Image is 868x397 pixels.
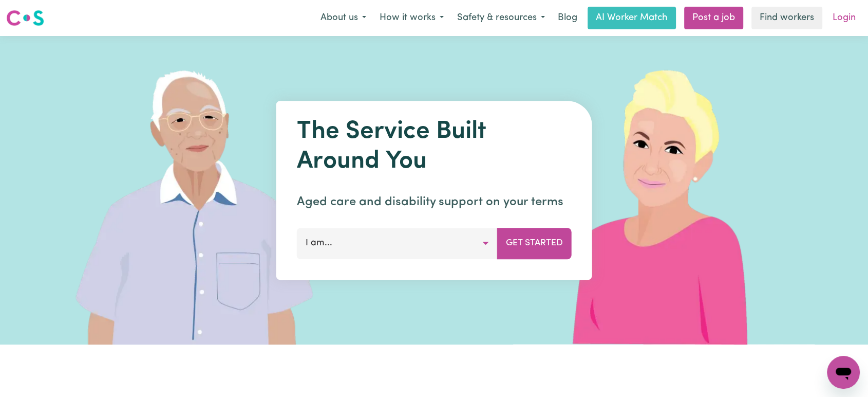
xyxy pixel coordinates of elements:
[827,356,860,389] iframe: Button to launch messaging window
[314,7,373,29] button: About us
[826,7,862,29] a: Login
[373,7,450,29] button: How it works
[6,6,44,30] a: Careseekers logo
[6,9,44,27] img: Careseekers logo
[684,7,743,29] a: Post a job
[450,7,552,29] button: Safety & resources
[297,228,498,259] button: I am...
[297,193,572,211] p: Aged care and disability support on your terms
[297,117,572,176] h1: The Service Built Around You
[751,7,822,29] a: Find workers
[497,228,572,259] button: Get Started
[588,7,676,29] a: AI Worker Match
[552,7,583,29] a: Blog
